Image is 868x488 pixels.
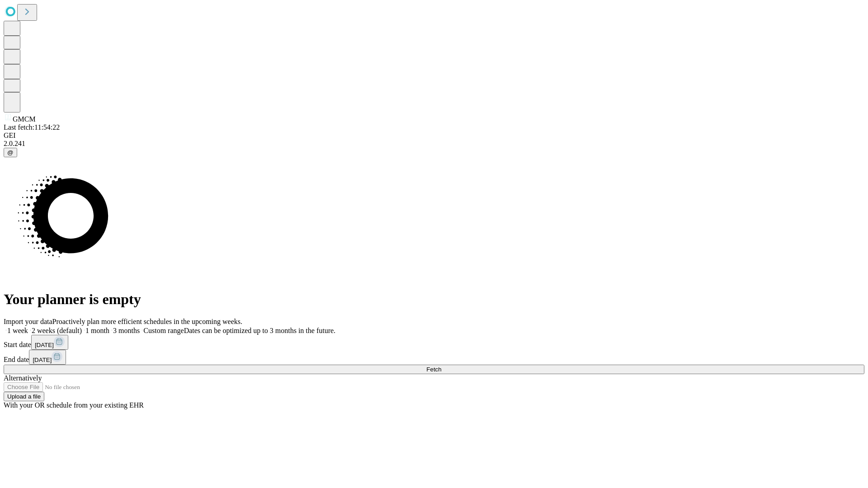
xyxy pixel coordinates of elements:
[4,318,52,325] span: Import your data
[4,374,42,382] span: Alternatively
[113,327,140,334] span: 3 months
[184,327,335,334] span: Dates can be optimized up to 3 months in the future.
[7,149,14,156] span: @
[4,148,17,157] button: @
[33,357,52,363] span: [DATE]
[29,350,66,365] button: [DATE]
[4,365,864,374] button: Fetch
[31,335,68,350] button: [DATE]
[13,115,36,123] span: GMCM
[4,123,60,131] span: Last fetch: 11:54:22
[143,327,184,334] span: Custom range
[85,327,109,334] span: 1 month
[4,350,864,365] div: End date
[4,291,864,308] h1: Your planner is empty
[52,318,242,325] span: Proactively plan more efficient schedules in the upcoming weeks.
[4,401,144,409] span: With your OR schedule from your existing EHR
[4,392,44,401] button: Upload a file
[4,131,864,140] div: GEI
[4,335,864,350] div: Start date
[426,366,441,373] span: Fetch
[32,327,82,334] span: 2 weeks (default)
[35,342,54,348] span: [DATE]
[7,327,28,334] span: 1 week
[4,140,864,148] div: 2.0.241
